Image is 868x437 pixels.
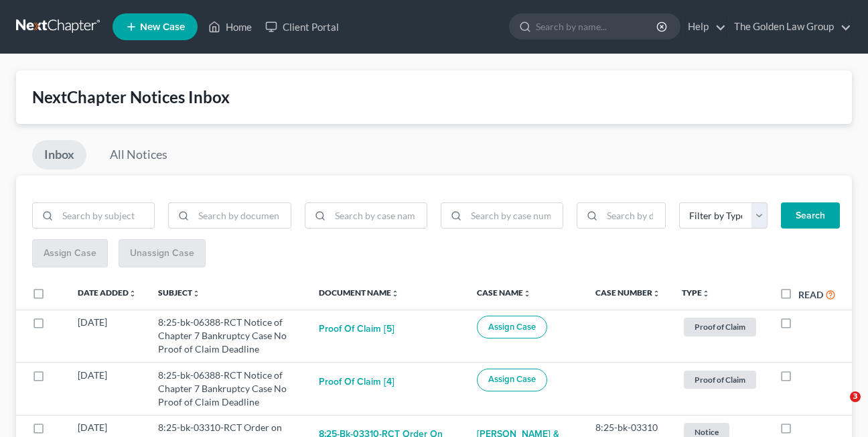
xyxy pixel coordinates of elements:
[488,374,536,385] span: Assign Case
[681,15,726,39] a: Help
[32,140,86,170] a: Inbox
[192,290,200,298] i: unfold_more
[129,290,137,298] i: unfold_more
[67,363,147,415] td: [DATE]
[319,316,394,342] button: Proof of Claim [5]
[67,310,147,362] td: [DATE]
[781,202,840,229] button: Search
[536,14,658,39] input: Search by name...
[202,15,259,39] a: Home
[194,203,290,229] input: Search by document name
[147,363,308,415] td: 8:25-bk-06388-RCT Notice of Chapter 7 Bankruptcy Case No Proof of Claim Deadline
[682,316,758,338] a: Proof of Claim
[391,290,399,298] i: unfold_more
[477,316,547,338] button: Assign Case
[684,318,756,336] span: Proof of Claim
[319,288,399,298] a: Document Nameunfold_more
[684,371,756,389] span: Proof of Claim
[477,369,547,391] button: Assign Case
[330,203,427,229] input: Search by case name
[466,203,563,229] input: Search by case number
[682,288,710,298] a: Typeunfold_more
[523,290,531,298] i: unfold_more
[147,310,308,362] td: 8:25-bk-06388-RCT Notice of Chapter 7 Bankruptcy Case No Proof of Claim Deadline
[98,140,179,170] a: All Notices
[652,290,660,298] i: unfold_more
[319,369,394,395] button: Proof of Claim [4]
[850,391,861,402] span: 3
[477,288,531,298] a: Case Nameunfold_more
[682,369,758,391] a: Proof of Claim
[822,391,855,424] iframe: Intercom live chat
[702,290,710,298] i: unfold_more
[727,15,851,39] a: The Golden Law Group
[595,288,660,298] a: Case Numberunfold_more
[259,15,346,39] a: Client Portal
[158,288,200,298] a: Subjectunfold_more
[32,86,836,108] div: NextChapter Notices Inbox
[798,288,823,302] label: Read
[78,288,137,298] a: Date Addedunfold_more
[58,203,154,229] input: Search by subject
[602,203,665,229] input: Search by date
[140,22,185,32] span: New Case
[488,322,536,332] span: Assign Case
